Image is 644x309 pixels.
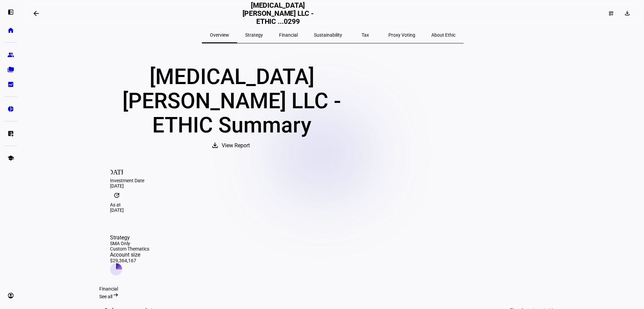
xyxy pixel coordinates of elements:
div: Financial [99,286,566,292]
span: See all [99,294,112,299]
span: Proxy Voting [388,33,415,37]
div: Strategy [110,234,149,241]
span: View Report [222,138,250,154]
mat-icon: arrow_right_alt [112,292,119,298]
span: About Ethic [431,33,455,37]
mat-icon: download [211,141,219,149]
eth-mat-symbol: pie_chart [7,106,14,112]
eth-mat-symbol: school [7,155,14,161]
div: Investment Date [110,178,555,183]
span: Tax [362,33,369,37]
eth-mat-symbol: home [7,27,14,34]
button: View Report [204,138,259,154]
div: As at [110,202,555,207]
span: Overview [210,33,229,37]
mat-icon: arrow_backwards [32,9,40,17]
div: SMA Only [110,241,149,246]
mat-icon: dashboard_customize [608,11,614,16]
eth-mat-symbol: account_circle [7,292,14,299]
div: Account size [110,252,149,258]
mat-icon: [DATE] [110,164,123,178]
a: pie_chart [4,102,17,116]
div: [DATE] [110,207,555,213]
div: [MEDICAL_DATA][PERSON_NAME] LLC - ETHIC Summary [99,65,364,138]
a: home [4,24,17,37]
span: Sustainability [314,33,342,37]
div: [DATE] [110,183,555,189]
span: Strategy [245,33,263,37]
eth-mat-symbol: bid_landscape [7,81,14,88]
span: Financial [279,33,298,37]
mat-icon: update [110,189,123,202]
a: group [4,48,17,62]
div: $29,364,167 [110,258,149,263]
a: bid_landscape [4,78,17,91]
a: folder_copy [4,63,17,76]
eth-mat-symbol: left_panel_open [7,9,14,15]
mat-icon: download [624,10,631,16]
eth-mat-symbol: group [7,51,14,58]
div: Custom Thematics [110,246,149,252]
eth-mat-symbol: folder_copy [7,66,14,73]
h2: [MEDICAL_DATA][PERSON_NAME] LLC - ETHIC ...0299 [232,1,324,26]
eth-mat-symbol: list_alt_add [7,130,14,137]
